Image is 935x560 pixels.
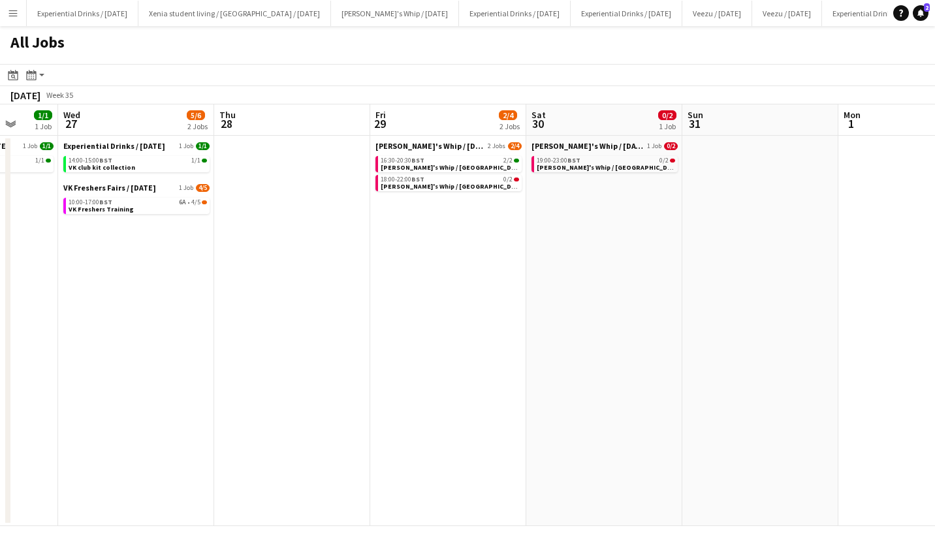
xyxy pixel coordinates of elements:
[63,141,210,151] a: Experiential Drinks / [DATE]1 Job1/1
[531,141,678,175] div: [PERSON_NAME]'s Whip / [DATE]1 Job0/219:00-23:00BST0/2[PERSON_NAME]'s Whip / [GEOGRAPHIC_DATA]
[752,1,822,26] button: Veezu / [DATE]
[219,109,236,121] span: Thu
[69,205,134,213] span: VK Freshers Training
[10,89,40,102] div: [DATE]
[381,182,525,191] span: Shanky's Whip / Newcastle
[373,116,386,131] span: 29
[138,1,331,26] button: Xenia student living / [GEOGRAPHIC_DATA] / [DATE]
[63,183,156,193] span: VK Freshers Fairs / Sept 25
[531,109,546,121] span: Sat
[381,157,424,164] span: 16:30-20:30
[187,110,205,120] span: 5/6
[659,121,676,131] div: 1 Job
[196,142,210,150] span: 1/1
[503,176,513,183] span: 0/2
[571,1,682,26] button: Experiential Drinks / [DATE]
[179,199,186,206] span: 6A
[69,163,135,172] span: VK club kit collection
[459,1,571,26] button: Experiential Drinks / [DATE]
[670,159,675,163] span: 0/2
[381,176,424,183] span: 18:00-22:00
[514,178,519,181] span: 0/2
[537,157,580,164] span: 19:00-23:00
[924,3,930,12] span: 2
[822,1,934,26] button: Experiential Drinks / [DATE]
[567,156,580,164] span: BST
[381,175,519,190] a: 18:00-22:00BST0/2[PERSON_NAME]'s Whip / [GEOGRAPHIC_DATA]
[99,198,112,206] span: BST
[537,156,675,171] a: 19:00-23:00BST0/2[PERSON_NAME]'s Whip / [GEOGRAPHIC_DATA]
[499,110,517,120] span: 2/4
[61,116,80,131] span: 27
[664,142,678,150] span: 0/2
[69,199,207,206] div: •
[688,109,703,121] span: Sun
[488,142,505,150] span: 2 Jobs
[217,116,236,131] span: 28
[69,198,207,213] a: 10:00-17:00BST6A•4/5VK Freshers Training
[530,116,546,131] span: 30
[69,157,112,164] span: 14:00-15:00
[35,157,44,164] span: 1/1
[34,110,52,120] span: 1/1
[63,183,210,217] div: VK Freshers Fairs / [DATE]1 Job4/510:00-17:00BST6A•4/5VK Freshers Training
[411,175,424,183] span: BST
[187,121,208,131] div: 2 Jobs
[375,141,522,151] a: [PERSON_NAME]'s Whip / [DATE]2 Jobs2/4
[179,184,193,192] span: 1 Job
[375,141,485,151] span: Shanky's Whip / Aug 25
[647,142,661,150] span: 1 Job
[179,142,193,150] span: 1 Job
[331,1,459,26] button: [PERSON_NAME]'s Whip / [DATE]
[46,159,51,163] span: 1/1
[202,159,207,163] span: 1/1
[191,199,200,206] span: 4/5
[659,157,669,164] span: 0/2
[682,1,752,26] button: Veezu / [DATE]
[40,142,54,150] span: 1/1
[381,163,525,172] span: Shanky's Whip / Sheffield
[43,90,76,100] span: Week 35
[375,109,386,121] span: Fri
[63,183,210,193] a: VK Freshers Fairs / [DATE]1 Job4/5
[531,141,644,151] span: Shanky's Whip / Aug 25
[514,159,519,163] span: 2/2
[844,109,861,121] span: Mon
[531,141,678,151] a: [PERSON_NAME]'s Whip / [DATE]1 Job0/2
[842,116,861,131] span: 1
[375,141,522,194] div: [PERSON_NAME]'s Whip / [DATE]2 Jobs2/416:30-20:30BST2/2[PERSON_NAME]'s Whip / [GEOGRAPHIC_DATA]18...
[196,184,210,192] span: 4/5
[99,156,112,164] span: BST
[503,157,513,164] span: 2/2
[537,163,681,172] span: Shanky's Whip / Newcastle
[27,1,138,26] button: Experiential Drinks / [DATE]
[63,109,80,121] span: Wed
[63,141,165,151] span: Experiential Drinks / August 25
[913,5,928,21] a: 2
[658,110,676,120] span: 0/2
[508,142,522,150] span: 2/4
[202,200,207,204] span: 4/5
[63,141,210,183] div: Experiential Drinks / [DATE]1 Job1/114:00-15:00BST1/1VK club kit collection
[686,116,703,131] span: 31
[69,156,207,171] a: 14:00-15:00BST1/1VK club kit collection
[23,142,37,150] span: 1 Job
[69,199,112,206] span: 10:00-17:00
[191,157,200,164] span: 1/1
[35,121,52,131] div: 1 Job
[381,156,519,171] a: 16:30-20:30BST2/2[PERSON_NAME]'s Whip / [GEOGRAPHIC_DATA]
[499,121,520,131] div: 2 Jobs
[411,156,424,164] span: BST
